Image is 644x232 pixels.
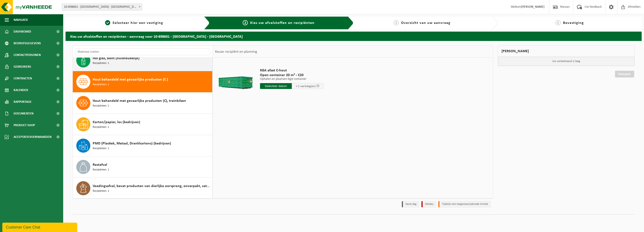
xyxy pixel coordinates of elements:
[260,68,324,73] span: KGA afzet C-hout
[260,73,324,77] span: Open container 20 m³ - C20
[243,20,248,25] span: 2
[14,119,35,131] span: Product Shop
[421,201,436,207] li: Holiday
[250,21,315,25] span: Kies uw afvalstoffen en recipiënten
[66,32,642,41] h2: Kies uw afvalstoffen en recipiënten - aanvraag voor 10-898601 - [GEOGRAPHIC_DATA] - [GEOGRAPHIC_D...
[14,131,51,143] span: Acceptatievoorwaarden
[93,119,140,125] span: Karton/papier, los (bedrijven)
[14,73,32,84] span: Contracten
[93,162,107,168] span: Restafval
[2,222,78,232] iframe: chat widget
[73,156,212,178] button: Restafval Recipiënten: 1
[73,114,212,135] button: Karton/papier, los (bedrijven) Recipiënten: 1
[401,21,450,25] span: Overzicht van uw aanvraag
[93,146,109,151] span: Recipiënten: 1
[14,96,32,108] span: Rapportage
[93,77,168,82] span: Hout behandeld met gevaarlijke producten (C )
[93,141,171,146] span: PMD (Plastiek, Metaal, Drankkartons) (bedrijven)
[563,21,584,25] span: Bevestiging
[93,189,109,193] span: Recipiënten: 1
[14,49,41,61] span: Contactpersonen
[402,201,419,207] li: Vaste dag
[93,98,186,104] span: Hout behandeld met gevaarlijke producten (C), treinbilzen
[93,168,109,172] span: Recipiënten: 1
[105,20,110,25] span: 1
[394,20,399,25] span: 3
[521,5,545,9] strong: [PERSON_NAME]
[14,61,31,73] span: Gebruikers
[14,37,41,49] span: Bedrijfsgegevens
[113,21,163,25] span: Selecteer hier een vestiging
[73,92,212,114] button: Hout behandeld met gevaarlijke producten (C), treinbilzen Recipiënten: 1
[73,135,212,156] button: PMD (Plastiek, Metaal, Drankkartons) (bedrijven) Recipiënten: 1
[14,108,33,119] span: Documenten
[75,48,210,55] input: Materiaal zoeken
[93,82,109,87] span: Recipiënten: 1
[260,83,292,89] input: Selecteer datum
[68,20,200,26] a: 1Selecteer hier een vestiging
[498,57,635,66] p: Uw winkelmand is leeg
[93,55,139,61] span: Hol glas, bont (huishoudelijk)
[73,50,212,71] button: Hol glas, bont (huishoudelijk) Recipiënten: 1
[93,104,109,108] span: Recipiënten: 1
[213,46,260,58] div: Keuze recipiënt en planning
[615,71,634,77] a: Doorgaan
[62,4,142,10] span: 10-898601 - BRANDWEERSCHOOL PAULO - MENDONK
[14,14,28,26] span: Navigatie
[93,125,109,129] span: Recipiënten: 1
[73,178,212,199] button: Voedingsafval, bevat producten van dierlijke oorsprong, onverpakt, categorie 3 Recipiënten: 1
[296,85,316,88] span: + 2 werkdag(en)
[14,84,28,96] span: Kalender
[556,20,561,25] span: 4
[260,77,324,81] p: Ophalen en plaatsen lege container
[438,201,491,207] li: Tijdelijk niet toegestaan/période limitée
[93,183,211,189] span: Voedingsafval, bevat producten van dierlijke oorsprong, onverpakt, categorie 3
[73,71,212,92] button: Hout behandeld met gevaarlijke producten (C ) Recipiënten: 1
[14,26,31,37] span: Dashboard
[93,61,109,66] span: Recipiënten: 1
[498,46,635,57] div: [PERSON_NAME]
